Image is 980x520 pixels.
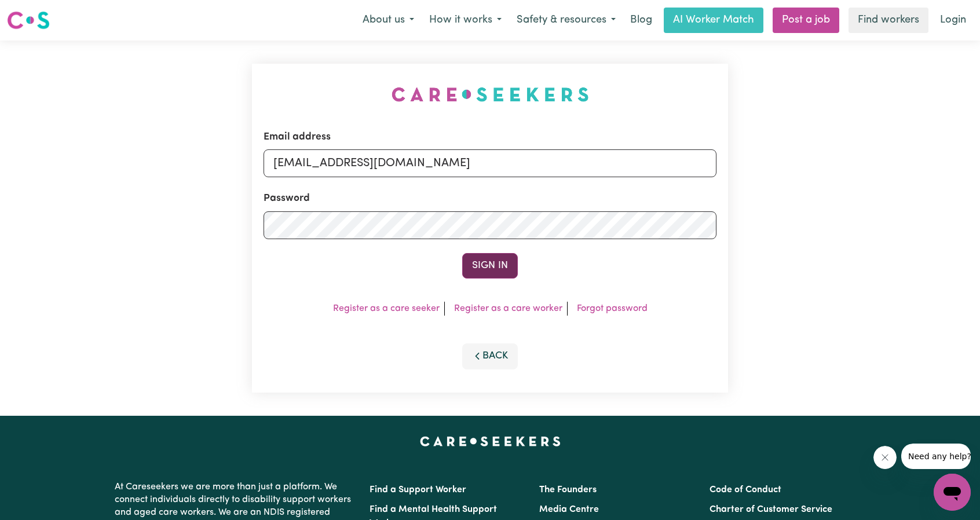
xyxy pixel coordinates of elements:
[420,437,561,446] a: Careseekers home page
[710,485,781,495] a: Code of Conduct
[370,485,466,495] a: Find a Support Worker
[422,8,509,32] button: How it works
[264,130,331,145] label: Email address
[664,8,763,33] a: AI Worker Match
[462,343,518,369] button: Back
[7,7,50,34] a: Careseekers logo
[509,8,623,32] button: Safety & resources
[7,8,70,17] span: Need any help?
[539,505,599,514] a: Media Centre
[933,8,973,33] a: Login
[710,505,832,514] a: Charter of Customer Service
[873,446,897,469] iframe: Close message
[333,304,440,313] a: Register as a care seeker
[7,10,50,31] img: Careseekers logo
[264,149,716,177] input: Email address
[773,8,839,33] a: Post a job
[539,485,597,495] a: The Founders
[934,474,971,511] iframe: Button to launch messaging window
[577,304,648,313] a: Forgot password
[901,444,971,469] iframe: Message from company
[462,253,518,279] button: Sign In
[264,191,310,206] label: Password
[623,8,659,33] a: Blog
[454,304,562,313] a: Register as a care worker
[849,8,928,33] a: Find workers
[355,8,422,32] button: About us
